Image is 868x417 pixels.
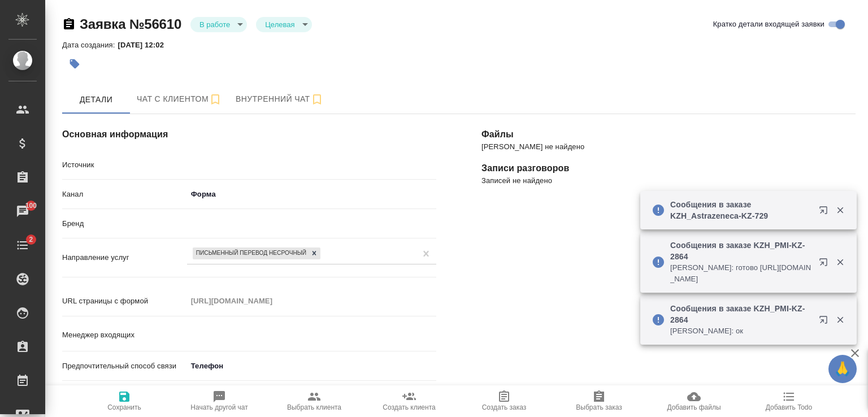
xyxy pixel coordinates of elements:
button: Открыть в новой вкладке [812,309,839,336]
p: [DATE] 12:02 [118,41,172,49]
p: Источник [62,159,187,171]
p: URL страницы с формой [62,296,187,307]
span: Детали [69,93,123,107]
div: Телефон [187,357,436,376]
span: Чат с клиентом [137,92,222,106]
a: 2 [3,231,42,259]
button: Создать заказ [457,385,552,417]
div: Форма [187,185,436,204]
button: Целевая [262,20,298,29]
div: В работе [256,17,311,32]
button: Начать другой чат [172,385,267,417]
p: Записей не найдено [481,175,856,186]
span: Начать другой чат [190,403,248,411]
svg: Подписаться [310,93,324,106]
svg: Подписаться [209,93,222,106]
span: Выбрать клиента [287,403,341,411]
h4: Основная информация [62,128,436,141]
button: В работе [196,20,233,29]
span: 100 [19,200,44,211]
p: Менеджер входящих [62,329,187,341]
p: Сообщения в заказе KZH_PMI-KZ-2864 [670,303,811,325]
a: Заявка №56610 [80,16,181,32]
span: Выбрать заказ [576,403,622,411]
button: Выбрать клиента [267,385,362,417]
span: Внутренний чат [236,92,324,106]
p: [PERSON_NAME]: ок [670,325,811,337]
input: Пустое поле [187,293,436,309]
div: Письменный перевод несрочный [193,247,309,259]
button: 77089390429 (Мамедова Филиз) - (undefined) [130,85,229,114]
span: 2 [22,234,40,245]
div: ​ [187,214,436,233]
button: Open [430,333,432,335]
div: ​ [187,155,436,175]
p: [PERSON_NAME]: готово [URL][DOMAIN_NAME] [670,262,811,285]
p: Бренд [62,218,187,229]
span: Создать заказ [482,403,527,411]
p: Канал [62,189,187,200]
p: Сообщения в заказе KZH_PMI-KZ-2864 [670,240,811,262]
div: В работе [190,17,247,32]
span: Кратко детали входящей заявки [713,19,824,30]
button: Открыть в новой вкладке [812,199,839,226]
p: Направление услуг [62,252,187,263]
p: [PERSON_NAME] не найдено [481,141,856,153]
p: Предпочтительный способ связи [62,360,187,372]
span: Создать клиента [383,403,435,411]
button: Сохранить [77,385,172,417]
h4: Записи разговоров [481,162,856,175]
button: Открыть в новой вкладке [812,251,839,278]
button: Создать клиента [362,385,457,417]
p: Дата создания: [62,41,118,49]
span: Сохранить [107,403,141,411]
button: Закрыть [828,257,852,267]
button: Выбрать заказ [552,385,646,417]
h4: Файлы [481,128,856,141]
p: Сообщения в заказе KZH_Astrazeneca-KZ-729 [670,199,811,221]
button: Добавить тэг [62,51,87,76]
a: 100 [3,197,42,225]
button: Скопировать ссылку [62,18,76,31]
button: Закрыть [828,315,852,325]
button: Закрыть [828,205,852,215]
